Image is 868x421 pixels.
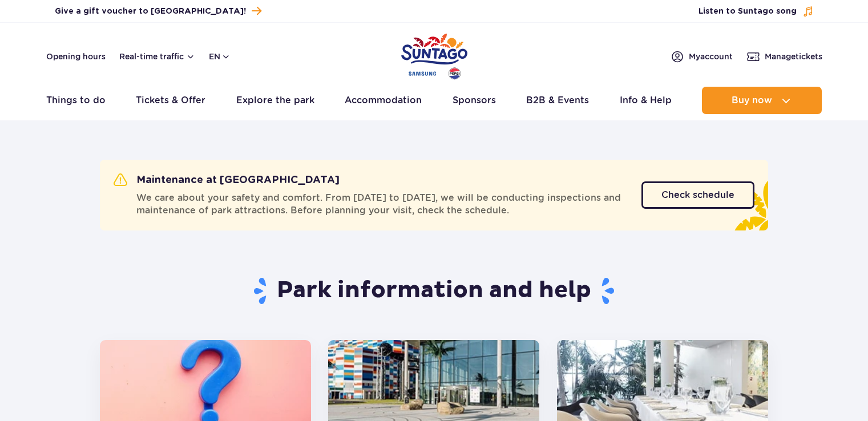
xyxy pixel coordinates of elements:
a: Check schedule [641,181,754,209]
a: Sponsors [453,87,496,114]
h1: Park information and help [100,276,768,306]
span: Buy now [732,95,772,106]
span: Check schedule [661,191,734,200]
span: Give a gift voucher to [GEOGRAPHIC_DATA]! [55,6,246,17]
a: Accommodation [345,87,422,114]
button: Real-time traffic [119,52,195,61]
a: Info & Help [620,87,672,114]
span: Listen to Suntago song [699,6,797,17]
span: We care about your safety and comfort. From [DATE] to [DATE], we will be conducting inspections a... [136,192,628,217]
h2: Maintenance at [GEOGRAPHIC_DATA] [114,173,340,187]
span: Manage tickets [765,51,822,62]
a: Managetickets [746,50,822,63]
a: Myaccount [671,50,733,63]
span: My account [689,51,733,62]
a: Give a gift voucher to [GEOGRAPHIC_DATA]! [55,3,261,19]
a: Opening hours [46,51,106,62]
button: Buy now [702,87,822,114]
a: Tickets & Offer [136,87,205,114]
a: Explore the park [236,87,314,114]
button: Listen to Suntago song [699,6,814,17]
a: Things to do [46,87,106,114]
button: en [209,51,231,62]
a: Park of Poland [401,29,467,81]
a: B2B & Events [526,87,589,114]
